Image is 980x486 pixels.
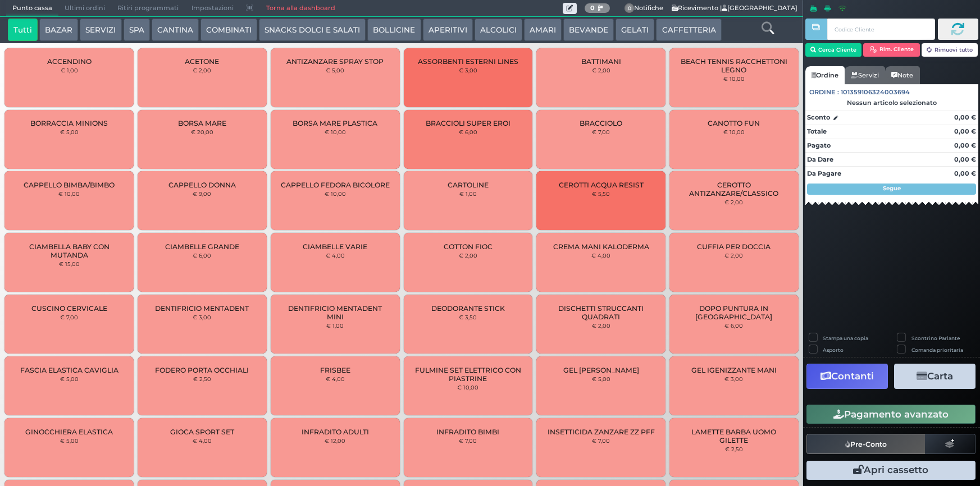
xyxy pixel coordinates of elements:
[459,129,477,135] small: € 6,00
[259,19,366,41] button: SNACKS DOLCI E SALATI
[679,57,789,74] span: BEACH TENNIS RACCHETTONI LEGNO
[563,19,614,41] button: BEVANDE
[325,129,346,135] small: € 10,00
[954,155,976,163] strong: 0,00 €
[168,181,236,189] span: CAPPELLO DONNA
[524,19,562,41] button: AMARI
[61,67,78,74] small: € 1,00
[6,1,58,16] span: Punto cassa
[691,366,777,374] span: GEL IGENIZZANTE MANI
[367,19,421,41] button: BOLLICINE
[894,364,976,389] button: Carta
[592,67,610,74] small: € 2,00
[656,19,721,41] button: CAFFETTERIA
[30,119,108,127] span: BORRACCIA MINIONS
[31,304,107,313] span: CUSCINO CERVICALE
[155,304,249,313] span: DENTIFRICIO MENTADENT
[47,57,92,66] span: ACCENDINO
[193,252,211,259] small: € 6,00
[581,57,621,66] span: BATTIMANI
[60,129,79,135] small: € 5,00
[807,113,830,122] strong: Sconto
[459,190,477,197] small: € 1,00
[111,1,185,16] span: Ritiri programmati
[320,366,350,374] span: FRISBEE
[863,43,920,57] button: Rim. Cliente
[475,19,522,41] button: ALCOLICI
[805,99,978,107] div: Nessun articolo selezionato
[59,260,80,267] small: € 15,00
[326,375,345,382] small: € 4,00
[806,364,888,389] button: Contanti
[60,437,79,444] small: € 5,00
[679,304,789,321] span: DOPO PUNTURA IN [GEOGRAPHIC_DATA]
[580,119,622,127] span: BRACCIOLO
[546,304,656,321] span: DISCHETTI STRUCCANTI QUADRATI
[281,181,390,189] span: CAPPELLO FEDORA BICOLORE
[58,190,80,197] small: € 10,00
[723,129,745,135] small: € 10,00
[806,434,926,454] button: Pre-Conto
[954,141,976,149] strong: 0,00 €
[911,334,960,342] label: Scontrino Parlante
[592,375,610,382] small: € 5,00
[444,242,493,251] span: COTTON FIOC
[170,428,234,436] span: GIOCA SPORT SET
[616,19,654,41] button: GELATI
[559,181,644,189] span: CEROTTI ACQUA RESIST
[725,446,743,452] small: € 2,50
[193,67,211,74] small: € 2,00
[954,127,976,135] strong: 0,00 €
[625,3,635,13] span: 0
[193,190,211,197] small: € 9,00
[178,119,226,127] span: BORSA MARE
[459,437,477,444] small: € 7,00
[191,129,213,135] small: € 20,00
[708,119,760,127] span: CANOTTO FUN
[152,19,199,41] button: CANTINA
[845,66,885,84] a: Servizi
[553,242,649,251] span: CREMA MANI KALODERMA
[8,19,38,41] button: Tutti
[193,314,211,320] small: € 3,00
[165,242,239,251] span: CIAMBELLE GRANDE
[448,181,489,189] span: CARTOLINE
[302,428,369,436] span: INFRADITO ADULTI
[24,181,115,189] span: CAPPELLO BIMBA/BIMBO
[679,428,789,444] span: LAMETTE BARBA UOMO GILETTE
[25,428,113,436] span: GINOCCHIERA ELASTICA
[592,437,610,444] small: € 7,00
[809,88,839,97] span: Ordine :
[724,375,743,382] small: € 3,00
[431,304,505,313] span: DEODORANTE STICK
[592,322,610,329] small: € 2,00
[459,252,477,259] small: € 2,00
[592,129,610,135] small: € 7,00
[39,19,78,41] button: BAZAR
[193,375,211,382] small: € 2,50
[325,190,346,197] small: € 10,00
[58,1,111,16] span: Ultimi ordini
[805,43,862,57] button: Cerca Cliente
[326,67,344,74] small: € 5,00
[883,185,901,192] strong: Segue
[200,19,257,41] button: COMBINATI
[185,57,219,66] span: ACETONE
[459,67,477,74] small: € 3,00
[14,242,124,259] span: CIAMBELLA BABY CON MUTANDA
[436,428,499,436] span: INFRADITO BIMBI
[823,346,844,354] label: Asporto
[60,375,79,382] small: € 5,00
[827,19,935,40] input: Codice Cliente
[806,461,976,480] button: Apri cassetto
[805,66,845,84] a: Ordine
[20,366,118,374] span: FASCIA ELASTICA CAVIGLIA
[807,169,841,177] strong: Da Pagare
[459,314,477,320] small: € 3,50
[193,437,212,444] small: € 4,00
[325,437,345,444] small: € 12,00
[807,141,831,149] strong: Pagato
[326,322,344,329] small: € 1,00
[954,169,976,177] strong: 0,00 €
[806,405,976,424] button: Pagamento avanzato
